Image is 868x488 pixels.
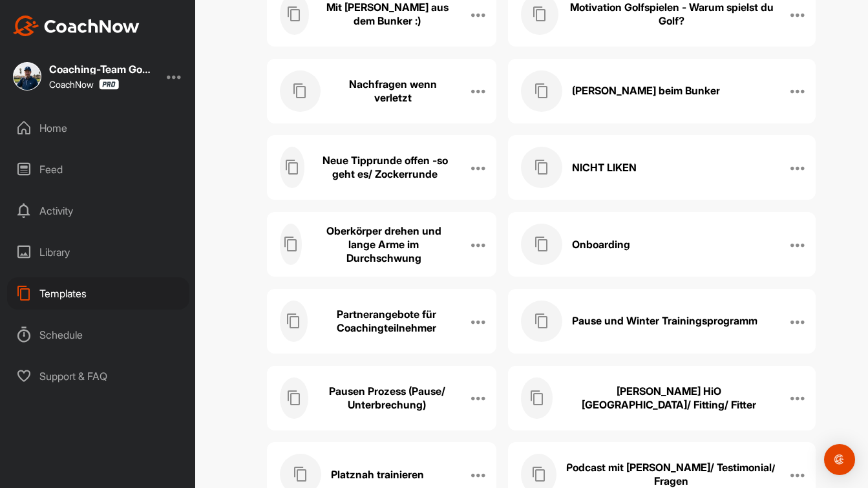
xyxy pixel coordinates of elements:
[572,161,637,175] h3: NICHT LIKEN
[312,224,456,265] h3: Oberkörper drehen und lange Arme im Durchschwung
[314,154,456,181] h3: Neue Tipprunde offen -so geht es/ Zockerrunde
[330,78,456,105] h3: Nachfragen wenn verletzt
[317,308,456,335] h3: Partnerangebote für Coachingteilnehmer
[7,319,189,351] div: Schedule
[49,64,153,74] div: Coaching-Team Golfakademie
[7,277,189,310] div: Templates
[318,385,456,412] h3: Pausen Prozess (Pause/ Unterbrechung)
[572,238,630,251] h3: Onboarding
[319,1,456,28] h3: Mit [PERSON_NAME] aus dem Bunker :)
[99,79,119,90] img: CoachNow Pro
[7,360,189,392] div: Support & FAQ
[566,461,776,488] h3: Podcast mit [PERSON_NAME]/ Testimonial/ Fragen
[824,444,855,475] div: Open Intercom Messenger
[49,79,119,90] div: CoachNow
[13,16,140,36] img: CoachNow
[13,62,41,90] img: square_76f96ec4196c1962453f0fa417d3756b.jpg
[331,468,424,482] h3: Platznah trainieren
[568,1,776,28] h3: Motivation Golfspielen - Warum spielst du Golf?
[7,153,189,186] div: Feed
[572,84,720,98] h3: [PERSON_NAME] beim Bunker
[7,112,189,144] div: Home
[7,236,189,268] div: Library
[562,385,776,412] h3: [PERSON_NAME] HiO [GEOGRAPHIC_DATA]/ Fitting/ Fitter
[7,195,189,227] div: Activity
[572,314,757,328] h3: Pause und Winter Trainingsprogramm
